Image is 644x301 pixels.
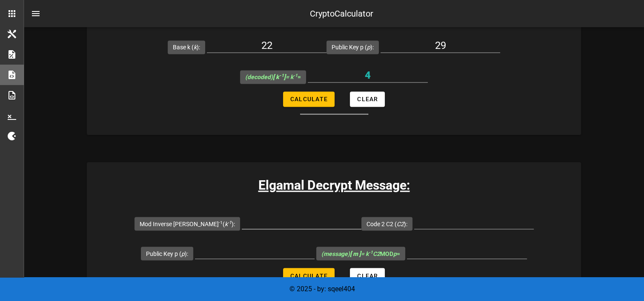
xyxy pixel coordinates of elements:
i: p [367,44,370,51]
h3: Elgamal Decrypt Message: [87,176,581,195]
span: Calculate [290,96,328,102]
span: = [245,74,301,80]
label: Public Key p ( ): [146,249,188,258]
i: p [181,250,185,257]
i: C2 [397,220,404,227]
button: Calculate [283,91,335,107]
div: CryptoCalculator [310,7,373,20]
i: p [393,250,397,257]
i: (message) = k C2 [321,250,380,257]
button: nav-menu-toggle [26,3,46,24]
sup: -1 [228,219,232,225]
button: Clear [350,268,385,283]
label: Mod Inverse [PERSON_NAME] ( ): [140,219,235,228]
sup: -1 [219,219,223,225]
sup: -1 [369,249,373,255]
button: Calculate [283,268,335,283]
span: Calculate [290,272,328,279]
i: k [194,44,197,51]
label: Public Key p ( ): [332,43,374,51]
b: [ m ] [350,250,361,257]
span: © 2025 - by: sqeel404 [289,285,355,293]
label: Code 2 C2 ( ): [366,219,407,228]
span: Clear [357,272,378,279]
span: Clear [357,96,378,102]
b: [ k ] [273,74,286,80]
i: (decoded) = k [245,74,298,80]
label: Base k ( ): [173,43,200,51]
span: MOD = [321,250,400,257]
i: k [225,220,232,227]
sup: -1 [293,73,298,78]
button: Clear [350,91,385,107]
sup: -1 [279,73,284,78]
